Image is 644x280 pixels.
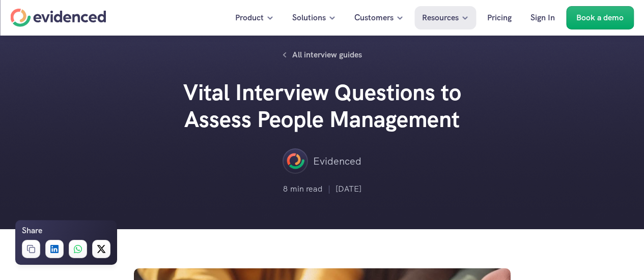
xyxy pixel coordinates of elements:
[313,153,361,169] p: Evidenced
[170,79,475,133] h2: Vital Interview Questions to Assess People Management
[22,224,42,237] h6: Share
[328,182,330,196] p: |
[292,48,362,61] p: All interview guides
[422,11,459,24] p: Resources
[480,6,519,29] a: Pricing
[523,6,563,29] a: Sign In
[283,148,308,174] img: ""
[290,182,323,196] p: min read
[235,11,264,24] p: Product
[10,9,106,27] a: Home
[566,6,634,29] a: Book a demo
[576,11,624,24] p: Book a demo
[354,11,394,24] p: Customers
[292,11,326,24] p: Solutions
[530,11,555,24] p: Sign In
[277,46,368,64] a: All interview guides
[487,11,512,24] p: Pricing
[335,182,361,196] p: [DATE]
[283,182,288,196] p: 8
